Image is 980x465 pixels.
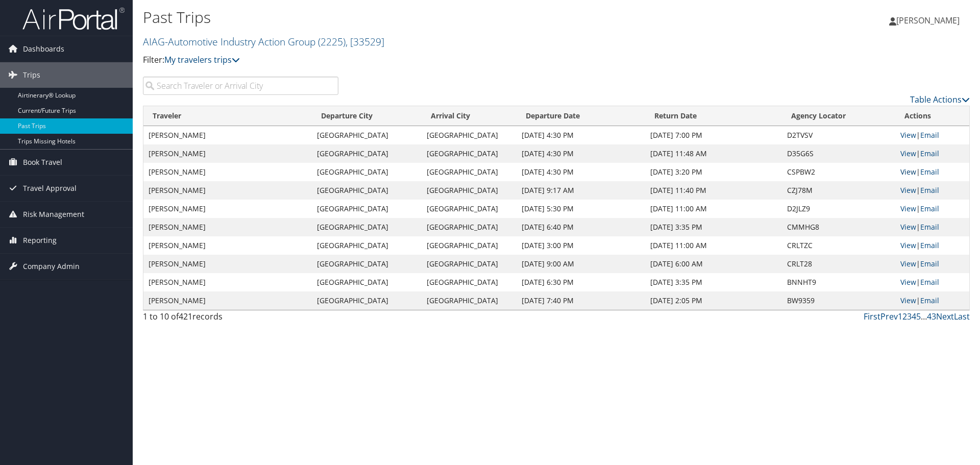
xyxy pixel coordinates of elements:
td: CMMHG8 [782,218,896,236]
td: | [895,200,969,218]
td: BW9359 [782,291,896,310]
span: [PERSON_NAME] [896,15,960,26]
a: View [900,259,916,268]
td: [PERSON_NAME] [143,236,312,255]
span: 421 [179,311,192,322]
a: View [900,277,916,287]
td: [PERSON_NAME] [143,126,312,144]
td: CZJ78M [782,181,896,200]
td: | [895,255,969,273]
td: [GEOGRAPHIC_DATA] [312,291,422,310]
a: 4 [912,311,916,322]
p: Filter: [143,54,694,67]
a: Prev [880,311,898,322]
td: [DATE] 9:00 AM [517,255,645,273]
td: | [895,126,969,144]
td: [PERSON_NAME] [143,218,312,236]
td: [GEOGRAPHIC_DATA] [312,126,422,144]
span: ( 2225 ) [318,35,346,48]
a: Email [920,149,939,158]
td: [PERSON_NAME] [143,200,312,218]
td: | [895,218,969,236]
td: [GEOGRAPHIC_DATA] [422,291,517,310]
td: [PERSON_NAME] [143,255,312,273]
th: Agency Locator: activate to sort column ascending [782,106,896,126]
span: Company Admin [23,254,80,279]
span: , [ 33529 ] [346,35,384,48]
a: First [864,311,880,322]
a: Email [920,277,939,287]
a: Email [920,222,939,232]
th: Traveler: activate to sort column ascending [143,106,312,126]
a: Email [920,204,939,213]
a: View [900,167,916,177]
a: View [900,149,916,158]
td: [GEOGRAPHIC_DATA] [312,255,422,273]
span: Dashboards [23,36,64,62]
td: [DATE] 3:20 PM [645,163,781,181]
a: 43 [927,311,936,322]
th: Arrival City: activate to sort column ascending [422,106,517,126]
a: View [900,240,916,250]
a: View [900,204,916,213]
td: [GEOGRAPHIC_DATA] [422,144,517,163]
th: Departure City: activate to sort column ascending [312,106,422,126]
td: [DATE] 6:00 AM [645,255,781,273]
a: View [900,130,916,140]
td: [DATE] 4:30 PM [517,163,645,181]
td: [GEOGRAPHIC_DATA] [422,181,517,200]
td: [DATE] 9:17 AM [517,181,645,200]
a: Email [920,240,939,250]
a: View [900,222,916,232]
td: [PERSON_NAME] [143,291,312,310]
td: [GEOGRAPHIC_DATA] [422,273,517,291]
td: [GEOGRAPHIC_DATA] [422,163,517,181]
td: CRLTZC [782,236,896,255]
a: Email [920,296,939,305]
td: [GEOGRAPHIC_DATA] [422,126,517,144]
input: Search Traveler or Arrival City [143,77,338,95]
td: D35G6S [782,144,896,163]
td: [GEOGRAPHIC_DATA] [312,144,422,163]
td: [DATE] 3:00 PM [517,236,645,255]
td: [DATE] 2:05 PM [645,291,781,310]
td: | [895,163,969,181]
td: [DATE] 6:30 PM [517,273,645,291]
td: [GEOGRAPHIC_DATA] [312,200,422,218]
span: Risk Management [23,202,84,227]
td: D2TVSV [782,126,896,144]
a: [PERSON_NAME] [889,5,970,36]
td: | [895,181,969,200]
span: … [921,311,927,322]
td: [DATE] 3:35 PM [645,273,781,291]
td: [DATE] 7:40 PM [517,291,645,310]
a: Last [954,311,970,322]
td: [DATE] 6:40 PM [517,218,645,236]
a: 2 [902,311,907,322]
td: [DATE] 3:35 PM [645,218,781,236]
td: [DATE] 5:30 PM [517,200,645,218]
a: 5 [916,311,921,322]
td: [GEOGRAPHIC_DATA] [422,218,517,236]
a: Next [936,311,954,322]
td: [GEOGRAPHIC_DATA] [312,181,422,200]
td: | [895,144,969,163]
span: Book Travel [23,150,62,175]
td: | [895,291,969,310]
td: | [895,236,969,255]
td: [GEOGRAPHIC_DATA] [422,255,517,273]
a: Table Actions [910,94,970,105]
td: BNNHT9 [782,273,896,291]
span: Travel Approval [23,176,77,201]
td: [PERSON_NAME] [143,144,312,163]
td: [DATE] 11:00 AM [645,236,781,255]
td: [GEOGRAPHIC_DATA] [312,218,422,236]
a: Email [920,259,939,268]
a: Email [920,130,939,140]
td: [DATE] 11:40 PM [645,181,781,200]
td: [PERSON_NAME] [143,181,312,200]
td: [DATE] 7:00 PM [645,126,781,144]
a: View [900,185,916,195]
th: Return Date: activate to sort column ascending [645,106,781,126]
td: [PERSON_NAME] [143,273,312,291]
